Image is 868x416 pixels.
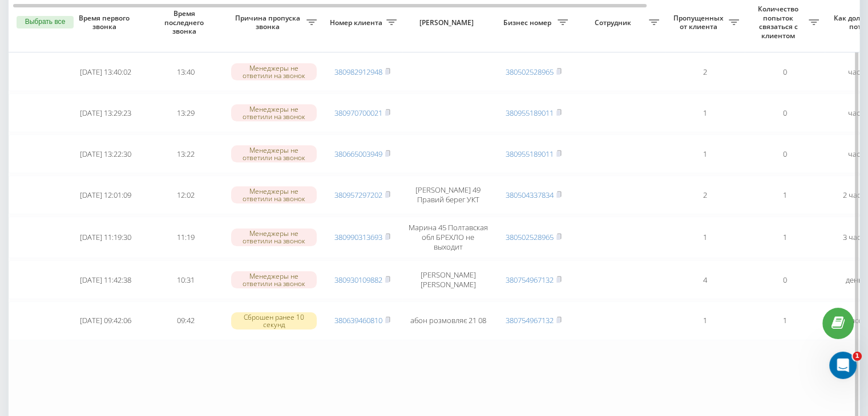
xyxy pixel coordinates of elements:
div: Менеджеры не ответили на звонок [231,271,317,288]
iframe: Intercom live chat [829,352,857,379]
td: 11:19 [146,217,225,258]
a: 380754967132 [506,275,554,285]
span: Номер клиента [328,18,386,27]
span: Пропущенных от клиента [671,14,729,31]
div: Сброшен ранее 10 секунд [231,312,317,329]
td: [DATE] 09:42:06 [66,301,146,340]
td: 1 [665,134,745,173]
td: [PERSON_NAME] 49 Правий берег УКТ [402,176,494,214]
td: 1 [665,93,745,132]
a: 380970700021 [334,108,382,118]
td: 0 [745,52,825,91]
a: 380504337834 [506,190,554,200]
td: 0 [745,134,825,173]
a: 380957297202 [334,190,382,200]
td: [DATE] 13:22:30 [66,134,146,173]
td: 1 [745,217,825,258]
a: 380754967132 [506,315,554,325]
button: Выбрать все [17,16,74,28]
div: Менеджеры не ответили на звонок [231,186,317,203]
td: [DATE] 11:42:38 [66,260,146,299]
a: 380639460810 [334,315,382,325]
td: 12:02 [146,176,225,214]
div: Менеджеры не ответили на звонок [231,145,317,162]
a: 380955189011 [506,149,554,159]
td: Марина 45 Полтавская обл БРЕХЛО не выходит [402,217,494,258]
td: 13:40 [146,52,225,91]
a: 380930109882 [334,275,382,285]
td: абон розмовляє 21 08 [402,301,494,340]
div: Менеджеры не ответили на звонок [231,63,317,80]
a: 380990313693 [334,232,382,242]
td: 4 [665,260,745,299]
a: 380502528965 [506,232,554,242]
span: Сотрудник [579,18,649,27]
span: Время первого звонка [75,14,136,31]
td: 0 [745,260,825,299]
a: 380982912948 [334,67,382,77]
span: [PERSON_NAME] [412,18,484,27]
td: 1 [665,217,745,258]
span: 1 [853,352,862,361]
td: [DATE] 11:19:30 [66,217,146,258]
td: 1 [745,301,825,340]
div: Менеджеры не ответили на звонок [231,229,317,246]
td: [PERSON_NAME] [PERSON_NAME] [402,260,494,299]
td: 2 [665,176,745,214]
td: [DATE] 12:01:09 [66,176,146,214]
td: 0 [745,93,825,132]
a: 380955189011 [506,108,554,118]
span: Количество попыток связаться с клиентом [750,5,809,40]
a: 380502528965 [506,67,554,77]
td: [DATE] 13:40:02 [66,52,146,91]
td: 10:31 [146,260,225,299]
span: Время последнего звонка [155,9,216,36]
div: Менеджеры не ответили на звонок [231,104,317,121]
td: 1 [745,176,825,214]
td: [DATE] 13:29:23 [66,93,146,132]
td: 1 [665,301,745,340]
td: 09:42 [146,301,225,340]
span: Причина пропуска звонка [231,14,306,31]
td: 2 [665,52,745,91]
td: 13:29 [146,93,225,132]
td: 13:22 [146,134,225,173]
a: 380665003949 [334,149,382,159]
span: Бизнес номер [499,18,558,27]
